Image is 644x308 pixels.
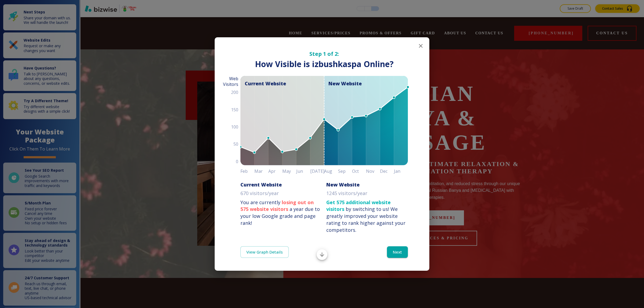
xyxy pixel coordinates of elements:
[240,246,289,258] a: View Graph Details
[296,167,310,175] h6: Jun
[394,167,408,175] h6: Jan
[254,167,268,175] h6: Mar
[326,181,360,188] h6: New Website
[282,167,296,175] h6: May
[240,167,254,175] h6: Feb
[310,167,324,175] h6: [DATE]
[380,167,394,175] h6: Dec
[326,199,391,212] strong: Get 575 additional website visitors
[324,167,338,175] h6: Aug
[268,167,282,175] h6: Apr
[240,181,282,188] h6: Current Website
[240,190,279,197] p: 670 visitors/year
[240,199,314,212] strong: losing out on 575 website visitors
[326,190,367,197] p: 1245 visitors/year
[326,206,405,233] div: We greatly improved your website rating to rank higher against your competitors.
[240,199,322,227] p: You are currently a year due to your low Google grade and page rank!
[326,199,408,234] p: by switching to us!
[317,249,327,260] button: Scroll to bottom
[352,167,366,175] h6: Oct
[338,167,352,175] h6: Sep
[387,246,408,258] button: Next
[366,167,380,175] h6: Nov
